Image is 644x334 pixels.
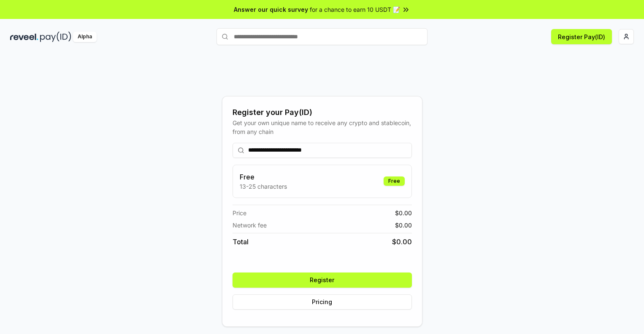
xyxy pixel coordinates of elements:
[233,221,267,230] span: Network fee
[240,172,287,182] h3: Free
[233,208,246,217] span: Price
[233,273,412,288] button: Register
[392,237,412,247] span: $ 0.00
[233,118,412,136] div: Get your own unique name to receive any crypto and stablecoin, from any chain
[551,29,612,44] button: Register Pay(ID)
[40,32,71,42] img: pay_id
[233,237,249,247] span: Total
[233,107,412,118] div: Register your Pay(ID)
[234,5,308,14] span: Answer our quick survey
[240,182,287,191] p: 13-25 characters
[395,208,412,217] span: $ 0.00
[384,176,405,186] div: Free
[73,32,97,42] div: Alpha
[395,221,412,230] span: $ 0.00
[233,294,412,310] button: Pricing
[10,32,38,42] img: reveel_dark
[310,5,400,14] span: for a chance to earn 10 USDT 📝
